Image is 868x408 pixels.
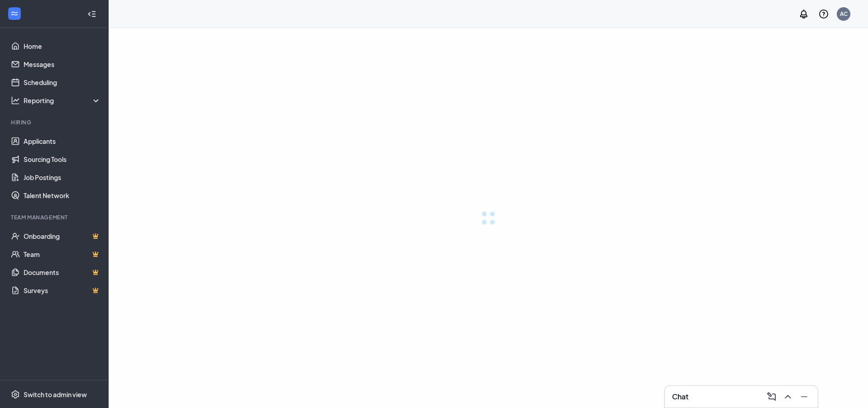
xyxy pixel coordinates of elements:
a: Messages [24,55,101,73]
div: Reporting [24,96,101,105]
a: SurveysCrown [24,281,101,299]
div: Team Management [11,213,99,221]
h3: Chat [672,392,688,402]
svg: Collapse [87,9,96,19]
div: Hiring [11,119,99,126]
svg: Notifications [798,9,809,19]
svg: Analysis [11,96,20,105]
svg: ComposeMessage [766,391,777,402]
button: ChevronUp [780,389,794,404]
a: Scheduling [24,73,101,91]
a: TeamCrown [24,245,101,263]
button: ComposeMessage [763,389,778,404]
div: Switch to admin view [24,390,87,399]
a: Talent Network [24,186,101,204]
a: Applicants [24,132,101,150]
a: DocumentsCrown [24,263,101,281]
svg: ChevronUp [782,391,793,402]
svg: WorkstreamLogo [10,9,19,18]
svg: Settings [11,390,20,399]
a: Home [24,37,101,55]
div: AC [840,10,848,18]
a: Job Postings [24,168,101,186]
svg: Minimize [799,391,810,402]
button: Minimize [796,389,811,404]
svg: QuestionInfo [818,9,829,19]
a: OnboardingCrown [24,227,101,245]
a: Sourcing Tools [24,150,101,168]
